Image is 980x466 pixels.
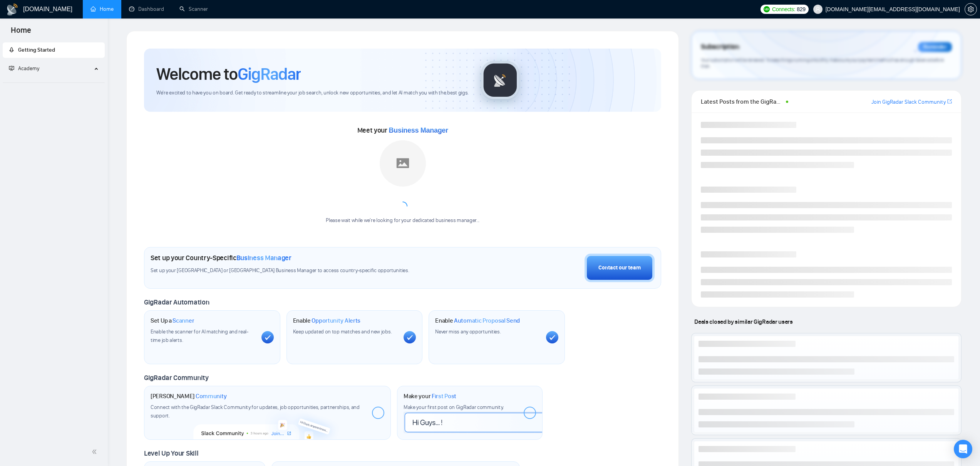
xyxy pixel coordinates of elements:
[585,254,655,282] button: Contact our team
[404,404,504,410] span: Make your first post on GigRadar community.
[965,3,977,15] button: setting
[435,317,520,325] h1: Enable
[954,440,972,458] div: Open Intercom Messenger
[6,3,18,16] img: logo
[598,264,641,272] div: Contact our team
[357,126,448,135] span: Meet your
[293,317,361,325] h1: Enable
[764,6,770,12] img: upwork-logo.png
[236,254,291,262] span: Business Manager
[772,5,795,13] span: Connects:
[432,392,456,400] span: First Post
[918,42,952,52] div: Reminder
[701,40,739,54] span: Subscription
[321,217,484,224] div: Please wait while we're looking for your dedicated business manager...
[404,392,456,400] h1: Make your
[965,6,977,12] a: setting
[293,328,392,335] span: Keep updated on top matches and new jobs.
[9,47,14,52] span: rocket
[18,65,39,72] span: Academy
[815,7,821,12] span: user
[194,404,341,440] img: slackcommunity-bg.png
[179,6,208,12] a: searchScanner
[312,317,360,325] span: Opportunity Alerts
[5,25,37,41] span: Home
[129,6,164,12] a: dashboardDashboard
[196,392,227,400] span: Community
[380,140,426,187] img: placeholder.png
[797,5,805,13] span: 829
[9,65,39,72] span: Academy
[151,328,248,343] span: Enable the scanner for AI matching and real-time job alerts.
[701,57,943,69] span: Your subscription will be renewed. To keep things running smoothly, make sure your payment method...
[965,6,977,12] span: setting
[151,404,360,419] span: Connect with the GigRadar Slack Community for updates, job opportunities, partnerships, and support.
[3,79,105,84] li: Academy Homepage
[173,317,194,325] span: Scanner
[144,373,209,382] span: GigRadar Community
[144,449,198,458] span: Level Up Your Skill
[151,267,453,274] span: Set up your [GEOGRAPHIC_DATA] or [GEOGRAPHIC_DATA] Business Manager to access country-specific op...
[156,64,301,84] h1: Welcome to
[144,298,209,306] span: GigRadar Automation
[3,42,105,58] li: Getting Started
[18,47,55,53] span: Getting Started
[947,98,952,104] span: export
[454,317,520,325] span: Automatic Proposal Send
[9,66,14,71] span: fund-projection-screen
[156,89,469,97] span: We're excited to have you on board. Get ready to streamline your job search, unlock new opportuni...
[151,254,291,262] h1: Set up your Country-Specific
[435,328,501,335] span: Never miss any opportunities.
[871,98,946,106] a: Join GigRadar Slack Community
[398,202,407,211] span: loading
[238,64,301,84] span: GigRadar
[92,448,99,456] span: double-left
[90,6,114,12] a: homeHome
[947,98,952,105] a: export
[151,317,194,325] h1: Set Up a
[389,126,448,134] span: Business Manager
[691,315,796,328] span: Deals closed by similar GigRadar users
[481,61,519,99] img: gigradar-logo.png
[151,392,227,400] h1: [PERSON_NAME]
[701,97,783,106] span: Latest Posts from the GigRadar Community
